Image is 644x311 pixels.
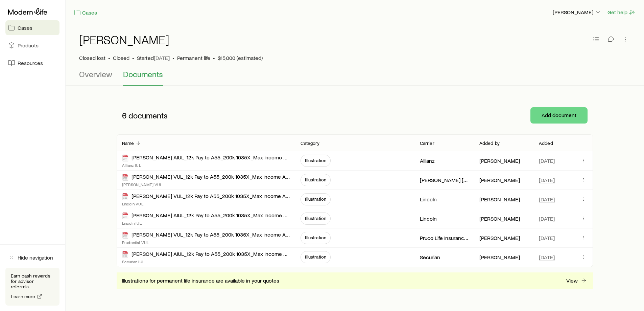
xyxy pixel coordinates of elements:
[305,216,326,221] span: Illustration
[530,107,588,124] button: Add document
[108,54,110,61] span: •
[122,162,290,168] p: Allianz IUL
[122,231,290,239] div: [PERSON_NAME] VUL_12k Pay to A55_200k 1035X_Max Income A65-85
[539,196,555,203] span: [DATE]
[122,182,290,187] p: [PERSON_NAME] VUL
[479,235,520,241] p: [PERSON_NAME]
[122,111,126,120] span: 6
[154,54,170,61] span: [DATE]
[122,240,290,245] p: Prudential VUL
[305,196,326,202] span: Illustration
[123,69,163,79] span: Documents
[479,177,520,183] p: [PERSON_NAME]
[18,254,53,261] span: Hide navigation
[128,111,168,120] span: documents
[479,215,520,222] p: [PERSON_NAME]
[122,173,290,181] div: [PERSON_NAME] VUL_12k Pay to A55_200k 1035X_Max Income A65-85
[79,54,105,61] p: Closed lost
[539,254,555,261] span: [DATE]
[122,201,290,206] p: Lincoln VUL
[218,54,263,61] span: $15,000 (estimated)
[479,157,520,164] p: [PERSON_NAME]
[552,8,602,17] button: [PERSON_NAME]
[553,9,601,16] p: [PERSON_NAME]
[539,177,555,183] span: [DATE]
[539,157,555,164] span: [DATE]
[122,193,290,200] div: [PERSON_NAME] VUL_12k Pay to A55_200k 1035X_Max Income A65-85
[74,9,97,17] a: Cases
[566,277,578,284] p: View
[420,177,469,183] p: [PERSON_NAME] [PERSON_NAME]
[132,54,134,61] span: •
[305,177,326,182] span: Illustration
[420,140,434,146] p: Carrier
[79,69,112,79] span: Overview
[5,268,59,306] div: Earn cash rewards for advisor referrals.Learn more
[122,140,134,146] p: Name
[305,158,326,163] span: Illustration
[79,69,630,86] div: Case details tabs
[18,60,43,66] span: Resources
[5,250,59,265] button: Hide navigation
[18,24,32,31] span: Cases
[420,196,437,203] p: Lincoln
[566,277,588,285] a: View
[305,235,326,240] span: Illustration
[420,157,434,164] p: Allianz
[122,154,290,162] div: [PERSON_NAME] AIUL_12k Pay to A55_200k 1035X_Max Income A65-85
[213,54,215,61] span: •
[5,55,59,70] a: Resources
[122,250,290,258] div: [PERSON_NAME] AIUL_12k Pay to A55_200k 1035X_Max Income A65-85
[11,273,54,289] p: Earn cash rewards for advisor referrals.
[420,235,469,241] p: Pruco Life Insurance Company
[5,20,59,35] a: Cases
[18,42,39,49] span: Products
[177,54,210,61] span: Permanent life
[539,235,555,241] span: [DATE]
[113,54,129,61] span: Closed
[479,140,500,146] p: Added by
[122,212,290,220] div: [PERSON_NAME] AIUL_12k Pay to A55_200k 1035X_Max Income A65-85
[539,215,555,222] span: [DATE]
[172,54,174,61] span: •
[305,254,326,260] span: Illustration
[420,215,437,222] p: Lincoln
[420,254,440,261] p: Securian
[301,140,319,146] p: Category
[122,220,290,226] p: Lincoln IUL
[607,8,636,16] button: Get help
[79,33,169,46] h1: [PERSON_NAME]
[5,38,59,53] a: Products
[11,294,35,299] span: Learn more
[137,54,170,61] p: Started
[122,259,290,264] p: Securian IUL
[122,277,279,284] span: Illustrations for permanent life insurance are available in your quotes
[539,140,553,146] p: Added
[479,254,520,261] p: [PERSON_NAME]
[479,196,520,203] p: [PERSON_NAME]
